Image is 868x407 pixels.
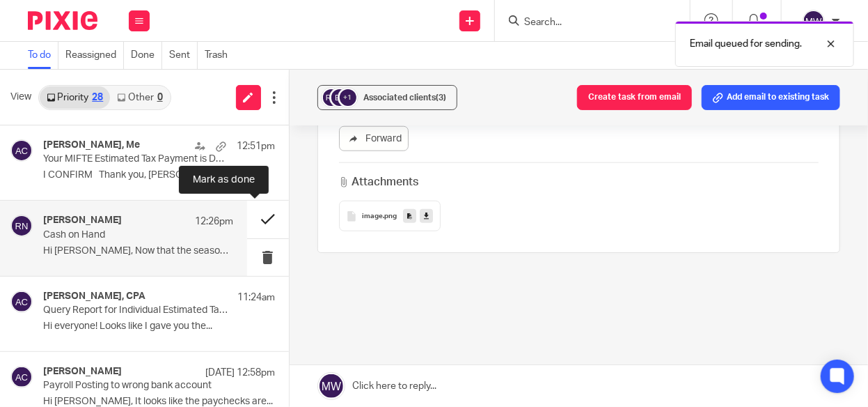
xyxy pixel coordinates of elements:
p: Cash on Hand [43,229,195,241]
img: svg%3E [321,87,342,108]
img: svg%3E [10,215,33,237]
p: Hi [PERSON_NAME], Now that the season is... [43,245,233,257]
a: Done [131,42,162,69]
div: 0 [157,93,163,102]
p: Email queued for sending. [690,37,802,51]
img: svg%3E [803,10,825,32]
img: Pixie [28,11,97,30]
button: Create task from email [577,85,692,110]
a: Sent [169,42,198,69]
span: image [362,213,383,221]
h4: [PERSON_NAME], CPA [43,291,145,302]
span: Associated clients [364,93,447,102]
h4: [PERSON_NAME], Me [43,139,140,151]
img: svg%3E [10,139,33,162]
a: Reassigned [65,42,124,69]
p: I CONFIRM Thank you, [PERSON_NAME]... [43,169,275,181]
div: 28 [92,93,103,102]
span: (3) [436,93,447,102]
span: View [10,90,31,105]
a: To do [28,42,58,69]
p: Query Report for Individual Estimated Tax Payments [43,305,228,316]
h4: [PERSON_NAME] [43,215,122,226]
span: .png [383,213,397,221]
button: image.png [339,201,441,231]
p: Hi everyone! Looks like I gave you the... [43,321,275,332]
div: +1 [340,89,356,106]
button: +1 Associated clients(3) [317,85,457,110]
p: 12:26pm [195,215,233,229]
h4: [PERSON_NAME] [43,366,122,378]
p: Your MIFTE Estimated Tax Payment is Due - ACTION REQUIRED [43,153,228,165]
img: svg%3E [10,366,33,388]
a: Forward [339,126,409,151]
a: Trash [205,42,235,69]
p: Payroll Posting to wrong bank account [43,380,228,392]
h3: Attachments [339,174,418,190]
a: Priority28 [40,86,110,109]
p: 12:51pm [237,139,275,153]
p: [DATE] 12:58pm [205,366,275,380]
button: Add email to existing task [702,85,840,110]
img: svg%3E [10,291,33,313]
a: Other0 [110,86,169,109]
img: svg%3E [329,87,350,108]
p: 11:24am [237,291,275,305]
